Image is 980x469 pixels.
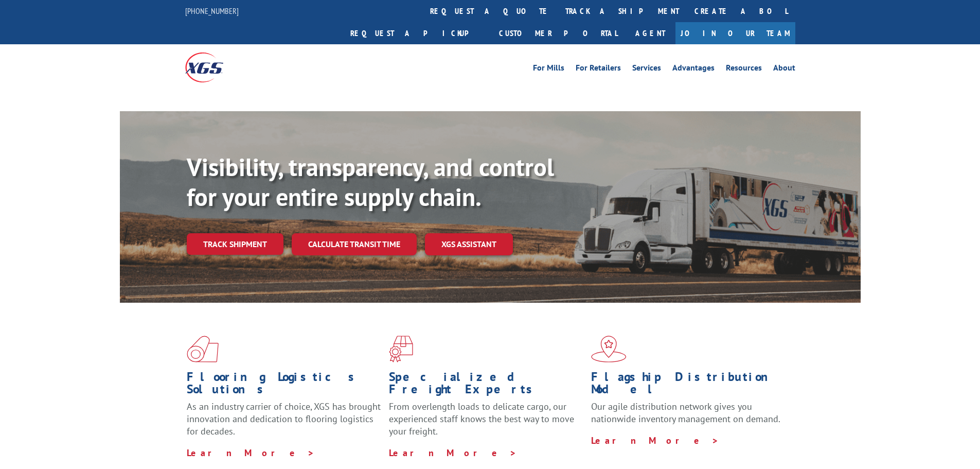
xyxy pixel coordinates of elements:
[672,64,715,75] a: Advantages
[726,64,762,75] a: Resources
[675,22,795,44] a: Join Our Team
[389,447,517,459] a: Learn More >
[389,401,583,446] p: From overlength loads to delicate cargo, our experienced staff knows the best way to move your fr...
[292,233,417,255] a: Calculate transit time
[343,22,491,44] a: Request a pickup
[187,336,219,362] img: xgs-icon-total-supply-chain-intelligence-red
[591,435,719,446] a: Learn More >
[389,371,583,401] h1: Specialized Freight Experts
[591,371,786,401] h1: Flagship Distribution Model
[425,233,513,255] a: XGS ASSISTANT
[187,233,283,255] a: Track shipment
[533,64,564,75] a: For Mills
[187,151,554,213] b: Visibility, transparency, and control for your entire supply chain.
[187,401,381,437] span: As an industry carrier of choice, XGS has brought innovation and dedication to flooring logistics...
[389,336,413,362] img: xgs-icon-focused-on-flooring-red
[591,336,627,362] img: xgs-icon-flagship-distribution-model-red
[591,401,780,425] span: Our agile distribution network gives you nationwide inventory management on demand.
[187,371,381,401] h1: Flooring Logistics Solutions
[632,64,661,75] a: Services
[491,22,625,44] a: Customer Portal
[185,6,239,16] a: [PHONE_NUMBER]
[576,64,621,75] a: For Retailers
[773,64,795,75] a: About
[625,22,675,44] a: Agent
[187,447,315,459] a: Learn More >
